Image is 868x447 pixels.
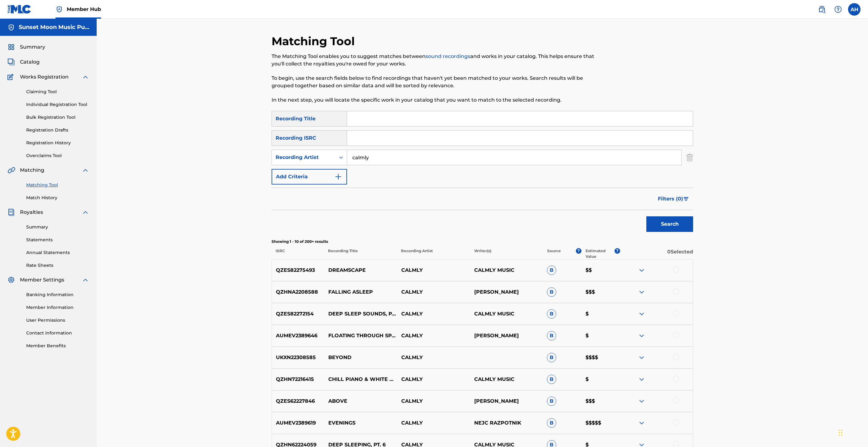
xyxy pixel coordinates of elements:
[638,310,645,318] img: expand
[851,317,868,368] iframe: Resource Center
[324,376,397,383] p: CHILL PIANO & WHITE NOISE
[7,58,15,66] img: Catalog
[26,237,89,243] a: Statements
[7,58,40,66] a: CatalogCatalog
[7,73,16,81] img: Works Registration
[26,249,89,256] a: Annual Statements
[324,419,397,427] p: EVENINGS
[26,152,89,159] a: Overclaims Tool
[816,3,828,16] a: Public Search
[82,73,89,81] img: expand
[581,332,620,339] p: $
[26,343,89,349] a: Member Benefits
[397,397,470,405] p: CALMLY
[547,309,556,319] span: B
[272,74,596,89] p: To begin, use the search fields below to find recordings that haven't yet been matched to your wo...
[26,127,89,133] a: Registration Drafts
[272,96,596,104] p: In the next step, you will locate the specific work in your catalog that you want to match to the...
[272,332,324,339] p: AUMEV2389646
[426,53,470,59] a: sound recordings
[818,6,826,13] img: search
[397,310,470,318] p: CALMLY
[397,332,470,339] p: CALMLY
[638,397,645,405] img: expand
[272,288,324,296] p: QZHNA2208588
[397,288,470,296] p: CALMLY
[686,150,693,165] img: Delete Criterion
[26,330,89,336] a: Contact Information
[638,419,645,427] img: expand
[324,332,397,339] p: FLOATING THROUGH SPACE
[26,182,89,188] a: Matching Tool
[26,262,89,269] a: Rate Sheets
[547,248,561,259] p: Source
[397,419,470,427] p: CALMLY
[638,332,645,339] img: expand
[581,288,620,296] p: $$$
[272,248,324,259] p: ISRC
[470,267,543,274] p: CALMLY MUSIC
[397,376,470,383] p: CALMLY
[20,276,64,284] span: Member Settings
[620,248,693,259] p: 0 Selected
[547,266,556,275] span: B
[7,5,31,14] img: MLC Logo
[272,267,324,274] p: QZES82275493
[272,419,324,427] p: AUMEV2389619
[324,354,397,361] p: BEYOND
[82,276,89,284] img: expand
[837,417,868,447] iframe: Chat Widget
[20,166,44,174] span: Matching
[586,248,614,259] p: Estimated Value
[581,376,620,383] p: $
[26,224,89,230] a: Summary
[470,419,543,427] p: NEJC RAZPOTNIK
[470,248,543,259] p: Writer(s)
[272,53,596,68] p: The Matching Tool enables you to suggest matches between and works in your catalog. This helps en...
[547,375,556,384] span: B
[7,166,15,174] img: Matching
[20,73,69,81] span: Works Registration
[470,332,543,339] p: [PERSON_NAME]
[547,418,556,428] span: B
[581,397,620,405] p: $$$
[272,354,324,361] p: UKXN22308585
[272,111,693,235] form: Search Form
[324,267,397,274] p: DREAMSCAPE
[839,423,842,442] div: Drag
[20,209,43,216] span: Royalties
[658,195,683,203] span: Filters ( 0 )
[276,154,332,161] div: Recording Artist
[272,239,693,244] p: Showing 1 - 10 of 200+ results
[26,317,89,324] a: User Permissions
[67,6,101,13] span: Member Hub
[834,6,842,13] img: help
[615,248,620,254] span: ?
[26,304,89,311] a: Member Information
[832,3,844,16] div: Help
[470,310,543,318] p: CALMLY MUSIC
[581,267,620,274] p: $$
[26,114,89,121] a: Bulk Registration Tool
[547,287,556,297] span: B
[397,248,470,259] p: Recording Artist
[470,397,543,405] p: [PERSON_NAME]
[26,291,89,298] a: Banking Information
[20,43,45,51] span: Summary
[638,376,645,383] img: expand
[638,288,645,296] img: expand
[581,310,620,318] p: $
[82,209,89,216] img: expand
[7,43,45,51] a: SummarySummary
[272,397,324,405] p: QZES62227846
[470,288,543,296] p: [PERSON_NAME]
[638,354,645,361] img: expand
[20,58,40,66] span: Catalog
[272,376,324,383] p: QZHN72216415
[397,354,470,361] p: CALMLY
[19,24,89,31] h5: Sunset Moon Music Publishing
[272,34,358,48] h2: Matching Tool
[26,140,89,146] a: Registration History
[7,43,15,51] img: Summary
